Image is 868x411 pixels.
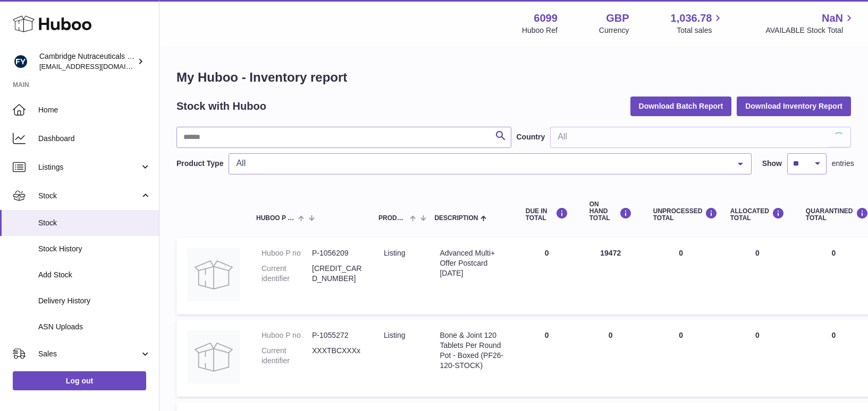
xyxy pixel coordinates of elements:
span: Listings [38,162,140,172]
span: Home [38,105,151,115]
h1: My Huboo - Inventory report [176,69,851,86]
div: Advanced Multi+ Offer Postcard [DATE] [440,248,504,278]
span: Stock [38,218,151,228]
div: UNPROCESSED Total [653,207,709,222]
div: ON HAND Total [589,201,632,222]
td: 0 [720,238,795,314]
div: ALLOCATED Total [730,207,785,222]
span: ASN Uploads [38,322,151,332]
td: 0 [720,320,795,397]
span: listing [384,249,405,257]
div: Cambridge Nutraceuticals Ltd [39,51,135,72]
span: Huboo P no [256,215,296,222]
label: Show [762,159,782,169]
label: Country [517,132,545,142]
div: Currency [599,25,629,36]
dd: P-1056209 [312,248,363,258]
td: 0 [515,238,579,314]
td: 0 [643,238,720,314]
dt: Current identifier [262,264,312,284]
span: 0 [831,331,836,339]
span: AVAILABLE Stock Total [765,25,855,36]
span: Total sales [677,25,724,36]
span: All [233,158,729,169]
dt: Current identifier [262,346,312,366]
strong: GBP [606,11,629,25]
td: 0 [515,320,579,397]
div: DUE IN TOTAL [526,207,568,222]
dt: Huboo P no [262,330,312,340]
a: Log out [13,371,146,390]
strong: 6099 [534,11,558,25]
span: Stock [38,191,140,201]
img: product image [187,248,240,301]
span: [EMAIL_ADDRESS][DOMAIN_NAME] [39,62,156,71]
td: 19472 [579,238,643,314]
div: Bone & Joint 120 Tablets Per Round Pot - Boxed (PF26-120-STOCK) [440,330,504,371]
div: QUARANTINED Total [806,207,862,222]
dd: [CREDIT_CARD_NUMBER] [312,264,363,284]
span: Delivery History [38,296,151,306]
button: Download Inventory Report [737,97,851,116]
dt: Huboo P no [262,248,312,258]
span: Stock History [38,244,151,254]
span: Sales [38,349,140,359]
img: product image [187,330,240,383]
label: Product Type [176,159,223,169]
td: 0 [579,320,643,397]
span: entries [832,159,854,169]
dd: P-1055272 [312,330,363,340]
dd: XXXTBCXXXx [312,346,363,366]
div: Huboo Ref [522,25,558,36]
span: Add Stock [38,270,151,280]
a: NaN AVAILABLE Stock Total [765,11,855,36]
span: Product Type [378,215,407,222]
a: 1,036.78 Total sales [671,11,724,36]
h2: Stock with Huboo [176,99,266,113]
span: NaN [822,11,843,25]
span: Dashboard [38,134,151,144]
td: 0 [643,320,720,397]
img: huboo@camnutra.com [13,54,29,69]
span: 1,036.78 [671,11,712,25]
span: listing [384,331,405,339]
span: Description [434,215,478,222]
button: Download Batch Report [630,97,732,116]
span: 0 [831,249,836,257]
